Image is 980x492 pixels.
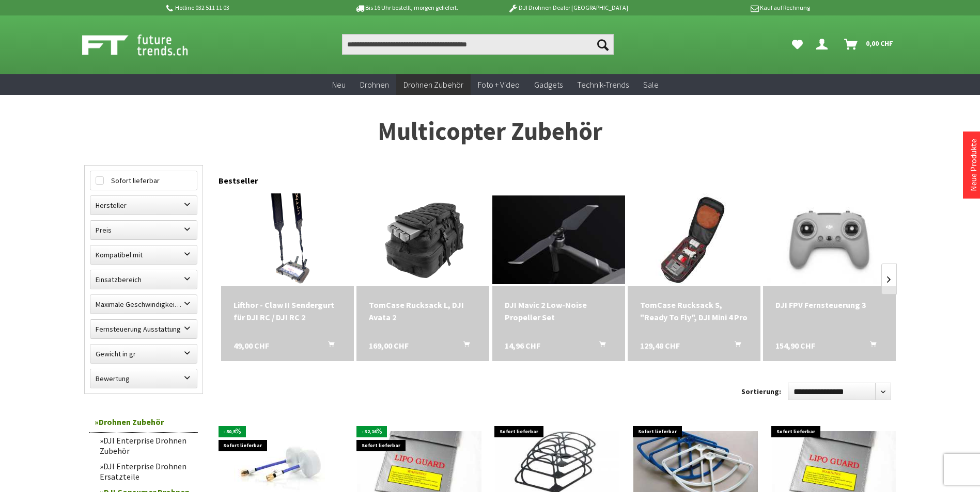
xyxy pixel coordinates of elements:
[640,339,680,352] span: 129,48 CHF
[587,339,612,353] button: In den Warenkorb
[234,339,269,352] span: 49,00 CHF
[812,34,836,55] a: Dein Konto
[968,139,978,191] a: Neue Produkte
[90,345,197,363] label: Gewicht in gr
[534,79,563,90] span: Gadgets
[487,2,648,14] p: DJI Drohnen Dealer [GEOGRAPHIC_DATA]
[95,433,198,458] a: DJI Enterprise Drohnen Zubehör
[451,339,476,353] button: In den Warenkorb
[342,34,614,55] input: Produkt, Marke, Kategorie, EAN, Artikelnummer…
[353,74,396,95] a: Drohnen
[253,193,321,286] img: Lifthor - Claw II Sendergurt für DJI RC / DJI RC 2
[643,79,659,90] span: Sale
[90,221,197,239] label: Preis
[369,299,477,323] a: TomCase Rucksack L, DJI Avata 2 169,00 CHF In den Warenkorb
[219,165,896,191] div: Bestseller
[332,79,346,90] span: Neu
[84,119,896,144] h1: Multicopter Zubehör
[316,339,340,353] button: In den Warenkorb
[775,339,815,352] span: 154,90 CHF
[369,299,477,323] div: TomCase Rucksack L, DJI Avata 2
[396,74,471,95] a: Drohnen Zubehör
[492,195,625,284] img: DJI Mavic 2 Low-Noise Propeller Set
[234,299,341,323] div: Lifthor - Claw II Sendergurt für DJI RC / DJI RC 2
[866,35,893,52] span: 0,00 CHF
[325,74,353,95] a: Neu
[741,383,781,400] label: Sortierung:
[858,339,882,353] button: In den Warenkorb
[471,74,527,95] a: Foto + Video
[234,299,341,323] a: Lifthor - Claw II Sendergurt für DJI RC / DJI RC 2 49,00 CHF In den Warenkorb
[775,299,883,311] div: DJI FPV Fernsteuerung 3
[90,369,197,388] label: Bewertung
[527,74,570,95] a: Gadgets
[722,339,747,353] button: In den Warenkorb
[592,34,614,55] button: Suchen
[82,32,211,58] img: Shop Futuretrends - zur Startseite wechseln
[636,74,666,95] a: Sale
[647,193,740,286] img: TomCase Rucksack S, "Ready To Fly", DJI Mini 4 Pro
[90,196,197,215] label: Hersteller
[478,79,520,90] span: Foto + Video
[787,34,808,55] a: Meine Favoriten
[95,458,198,484] a: DJI Enterprise Drohnen Ersatzteile
[505,339,540,352] span: 14,96 CHF
[377,193,470,286] img: TomCase Rucksack L, DJI Avata 2
[90,270,197,289] label: Einsatzbereich
[649,2,810,14] p: Kauf auf Rechnung
[369,339,409,352] span: 169,00 CHF
[775,299,883,311] a: DJI FPV Fernsteuerung 3 154,90 CHF In den Warenkorb
[570,74,636,95] a: Technik-Trends
[505,299,613,323] div: DJI Mavic 2 Low-Noise Propeller Set
[90,320,197,338] label: Fernsteuerung Ausstattung
[763,195,896,284] img: DJI FPV Fernsteuerung 3
[90,171,197,190] label: Sofort lieferbar
[577,79,629,90] span: Technik-Trends
[90,245,197,264] label: Kompatibel mit
[90,295,197,314] label: Maximale Geschwindigkeit in km/h
[640,299,748,323] div: TomCase Rucksack S, "Ready To Fly", DJI Mini 4 Pro
[360,79,389,90] span: Drohnen
[165,2,326,14] p: Hotline 032 511 11 03
[640,299,748,323] a: TomCase Rucksack S, "Ready To Fly", DJI Mini 4 Pro 129,48 CHF In den Warenkorb
[326,2,487,14] p: Bis 16 Uhr bestellt, morgen geliefert.
[403,79,463,90] span: Drohnen Zubehör
[840,34,898,55] a: Warenkorb
[89,412,198,433] a: Drohnen Zubehör
[505,299,613,323] a: DJI Mavic 2 Low-Noise Propeller Set 14,96 CHF In den Warenkorb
